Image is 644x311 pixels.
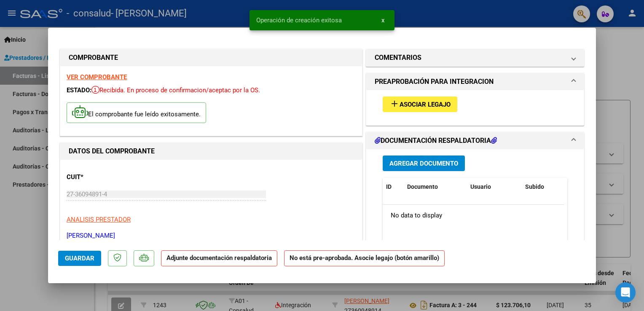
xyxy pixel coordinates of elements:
[381,16,384,24] span: x
[615,282,636,303] div: Open Intercom Messenger
[58,251,101,266] button: Guardar
[386,183,392,190] span: ID
[389,160,458,167] span: Agregar Documento
[389,99,400,109] mat-icon: add
[166,254,272,262] strong: Adjunte documentación respaldatoria
[404,178,467,196] datatable-header-cell: Documento
[67,172,153,182] p: CUIT
[375,53,421,63] h1: COMENTARIOS
[383,97,457,112] button: Asociar Legajo
[383,155,465,171] button: Agregar Documento
[366,73,584,90] mat-expansion-panel-header: PREAPROBACIÓN PARA INTEGRACION
[67,231,356,241] p: [PERSON_NAME]
[67,102,206,123] p: El comprobante fue leído exitosamente.
[467,178,522,196] datatable-header-cell: Usuario
[91,86,260,94] span: Recibida. En proceso de confirmacion/aceptac por la OS.
[67,86,91,94] span: ESTADO:
[407,183,438,190] span: Documento
[65,255,94,262] span: Guardar
[256,16,342,24] span: Operación de creación exitosa
[366,49,584,66] mat-expansion-panel-header: COMENTARIOS
[375,13,391,28] button: x
[366,90,584,125] div: PREAPROBACIÓN PARA INTEGRACION
[284,250,445,267] strong: No está pre-aprobada. Asocie legajo (botón amarillo)
[67,73,127,81] a: VER COMPROBANTE
[522,178,564,196] datatable-header-cell: Subido
[69,54,118,62] strong: COMPROBANTE
[383,178,404,196] datatable-header-cell: ID
[470,183,491,190] span: Usuario
[69,147,155,155] strong: DATOS DEL COMPROBANTE
[366,132,584,149] mat-expansion-panel-header: DOCUMENTACIÓN RESPALDATORIA
[67,216,131,223] span: ANALISIS PRESTADOR
[400,101,451,108] span: Asociar Legajo
[375,136,497,146] h1: DOCUMENTACIÓN RESPALDATORIA
[375,77,494,87] h1: PREAPROBACIÓN PARA INTEGRACION
[564,178,606,196] datatable-header-cell: Acción
[383,205,564,226] div: No data to display
[525,183,544,190] span: Subido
